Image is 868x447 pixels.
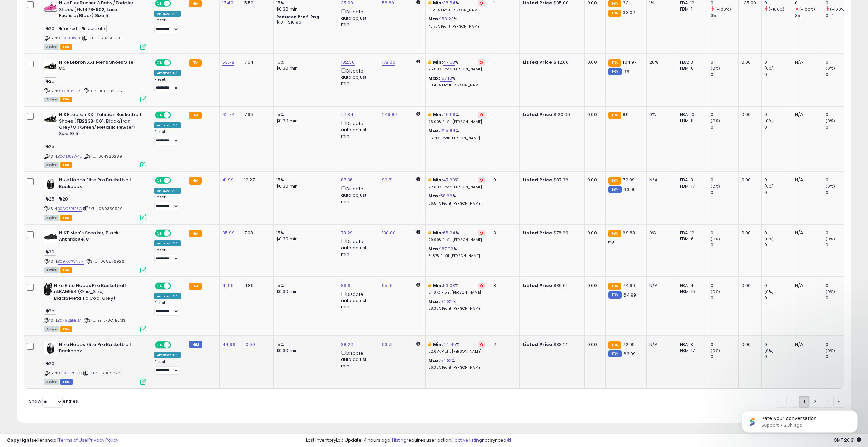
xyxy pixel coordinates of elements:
p: 22.89% Profit [PERSON_NAME] [428,185,485,190]
div: Amazon AI * [154,11,181,17]
span: 25 [44,307,56,315]
span: 33.02 [623,9,635,16]
p: 29.99% Profit [PERSON_NAME] [428,238,485,242]
span: FBA [60,267,72,273]
img: 31UJ2I3op0L._SL40_.jpg [44,59,57,73]
div: 0 [826,59,853,65]
small: FBA [189,283,202,290]
div: 0.00 [587,230,600,236]
small: (0%) [764,289,774,294]
b: Min: [433,111,443,118]
small: (-100%) [830,6,846,12]
a: B0CRLB8FZS [58,88,82,94]
a: 153.23 [440,16,454,22]
b: Max: [428,127,440,134]
div: % [428,193,485,206]
span: OFF [170,283,181,289]
p: 19.26% Profit [PERSON_NAME] [428,8,485,13]
div: N/A [795,283,818,289]
small: (0%) [826,118,835,124]
div: FBA: 3 [680,177,703,183]
span: ON [156,283,164,289]
small: (0%) [826,236,835,242]
div: 1 [493,59,514,65]
small: FBA [189,112,202,119]
b: Min: [433,229,443,236]
span: 25 [44,143,56,150]
div: Preset: [154,195,181,210]
div: Preset: [154,77,181,93]
p: 51.87% Profit [PERSON_NAME] [428,254,485,258]
iframe: Intercom notifications message [732,396,868,444]
a: 41.99 [222,177,234,183]
div: 0 [711,190,738,196]
b: Max: [428,298,440,305]
a: 117.84 [341,111,353,118]
div: 0 [826,124,853,130]
div: $89.61 [523,283,579,289]
span: OFF [170,178,181,183]
span: 25 [44,195,56,203]
small: (-100%) [769,6,784,12]
span: ON [156,230,164,236]
div: Amazon AI * [154,188,181,194]
b: Listed Price: [523,177,554,183]
b: Reduced Prof. Rng. [276,14,321,20]
div: 1 [764,13,792,19]
div: % [428,246,485,258]
small: (0%) [826,66,835,71]
div: 0.00 [741,177,756,183]
small: FBA [189,177,202,185]
div: 0.00 [741,112,756,118]
div: FBA: 10 [680,112,703,118]
div: % [428,75,485,88]
div: 3 [493,230,514,236]
img: 31j3gi3maTL._SL40_.jpg [44,177,57,191]
b: Min: [433,59,443,65]
div: $0.30 min [276,6,333,12]
div: Preset: [154,248,181,263]
span: 63.99 [623,186,636,193]
small: (0%) [764,118,774,124]
small: FBA [608,230,621,237]
small: FBA [189,59,202,67]
div: FBM: 6 [680,236,703,242]
div: 0 [764,177,792,183]
div: 15% [276,283,333,289]
div: 15% [276,177,333,183]
span: | SKU: 1069350930 [82,35,122,41]
div: 1 [493,112,514,118]
div: $0.30 min [276,183,333,189]
div: 0% [649,112,672,118]
small: (0%) [826,183,835,189]
a: 87.36 [341,177,353,183]
div: 0 [711,71,738,78]
div: $10 - $10.90 [276,20,333,26]
b: Listed Price: [523,111,554,118]
a: 58.66 [440,193,453,199]
div: N/A [795,230,818,236]
span: 64.99 [623,292,636,298]
div: 26% [649,59,672,65]
span: All listings currently available for purchase on Amazon [44,97,59,102]
a: B079ZBFBTM [58,318,82,323]
span: ON [156,1,164,6]
span: 30 [44,248,56,256]
small: FBA [189,230,202,237]
img: Profile image for Support [15,20,26,31]
div: 0.00 [587,59,600,65]
p: 24.87% Profit [PERSON_NAME] [428,290,485,295]
div: 9 [493,177,514,183]
span: liquidate [80,25,107,32]
span: Rate your conversation [30,20,85,25]
a: 54.81 [440,357,452,364]
small: FBA [608,177,621,185]
a: 44.45 [443,341,456,348]
a: 88.22 [341,341,353,348]
span: 99 [623,68,629,75]
small: FBA [608,59,621,67]
span: 20 [57,195,70,203]
div: $78.29 [523,230,579,236]
p: Message from Support, sent 23h ago [30,26,118,32]
b: Listed Price: [523,59,554,65]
